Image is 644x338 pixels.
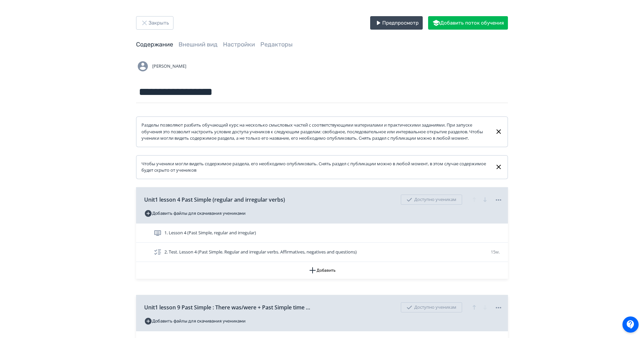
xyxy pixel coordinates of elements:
[164,230,256,236] span: 1. Lesson 4 (Past Simple, regular and irregular)
[136,41,173,48] a: Содержание
[141,122,489,142] div: Разделы позволяют разбить обучающий курс на несколько смысловых частей с соответствующими материа...
[144,316,246,327] button: Добавить файлы для скачивания учениками
[144,303,313,311] span: Unit1 lesson 9 Past Simple : There was/were + Past Simple time expressions
[401,302,462,312] div: Доступно ученикам
[136,16,173,30] button: Закрыть
[136,243,508,262] div: 2. Test. Lesson 4 (Past Simple. Regular and irregular verbs. Affirmatives, negatives and question...
[164,249,357,256] span: 2. Test. Lesson 4 (Past Simple. Regular and irregular verbs. Affirmatives, negatives and questions)
[141,161,489,174] div: Чтобы ученики могли видеть содержимое раздела, его необходимо опубликовать. Снять раздел с публик...
[401,195,462,205] div: Доступно ученикам
[428,16,508,30] button: Добавить поток обучения
[223,41,255,48] a: Настройки
[491,249,500,255] span: 15м.
[260,41,293,48] a: Редакторы
[152,63,186,70] span: [PERSON_NAME]
[136,262,508,279] button: Добавить
[144,208,246,219] button: Добавить файлы для скачивания учениками
[370,16,423,30] button: Предпросмотр
[179,41,218,48] a: Внешний вид
[144,196,285,204] span: Unit1 lesson 4 Past Simple (regular and irregular verbs)
[136,224,508,243] div: 1. Lesson 4 (Past Simple, regular and irregular)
